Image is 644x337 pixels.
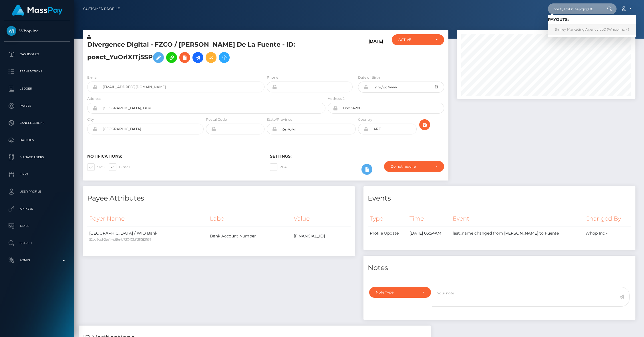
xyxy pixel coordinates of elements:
[408,211,451,227] th: Time
[4,133,70,147] a: Batches
[4,185,70,199] a: User Profile
[83,3,120,15] a: Customer Profile
[270,154,444,159] h6: Settings:
[87,117,94,122] label: City
[358,117,372,122] label: Country
[4,116,70,130] a: Cancellations
[368,211,408,227] th: Type
[7,136,68,144] p: Batches
[89,237,152,241] small: 52cd3cc1-2ae1-4d9e-b720-03d12f082639
[87,40,322,66] h5: Divergence Digital - FZCO / [PERSON_NAME] De La Fuente - ID: poact_YuOrlXITj5SP
[292,227,351,246] td: [FINANCIAL_ID]
[451,227,584,240] td: last_name changed from [PERSON_NAME] to Fuente
[7,256,68,265] p: Admin
[408,227,451,240] td: [DATE] 03:54AM
[7,153,68,162] p: Manage Users
[358,75,380,80] label: Date of Birth
[7,239,68,247] p: Search
[4,167,70,182] a: Links
[267,75,278,80] label: Phone
[4,28,70,33] span: Whop Inc
[398,37,431,42] div: ACTIVE
[292,211,351,227] th: Value
[87,211,208,227] th: Payer Name
[368,263,631,273] h4: Notes
[392,34,444,45] button: ACTIVE
[192,52,203,63] a: Initiate Payout
[87,154,261,159] h6: Notifications:
[4,236,70,250] a: Search
[4,47,70,62] a: Dashboard
[4,82,70,96] a: Ledger
[451,211,584,227] th: Event
[548,17,636,22] h6: Payouts:
[328,96,345,101] label: Address 2
[7,170,68,179] p: Links
[583,227,631,240] td: Whop Inc -
[548,3,602,14] input: Search...
[109,163,130,171] label: E-mail
[267,117,292,122] label: State/Province
[206,117,227,122] label: Postal Code
[384,161,444,172] button: Do not require
[4,253,70,267] a: Admin
[4,99,70,113] a: Payees
[7,26,16,36] img: Whop Inc
[7,119,68,127] p: Cancellations
[7,50,68,59] p: Dashboard
[369,39,383,68] h6: [DATE]
[4,202,70,216] a: API Keys
[548,24,636,35] a: Smiley Marketing Agency LLC (Whop Inc - )
[368,193,631,203] h4: Events
[7,102,68,110] p: Payees
[4,219,70,233] a: Taxes
[391,164,431,169] div: Do not require
[7,205,68,213] p: API Keys
[208,227,292,246] td: Bank Account Number
[368,227,408,240] td: Profile Update
[7,187,68,196] p: User Profile
[376,290,418,295] div: Note Type
[87,163,104,171] label: SMS
[87,193,351,203] h4: Payee Attributes
[4,150,70,164] a: Manage Users
[208,211,292,227] th: Label
[12,5,63,16] img: MassPay Logo
[583,211,631,227] th: Changed By
[4,64,70,79] a: Transactions
[7,84,68,93] p: Ledger
[369,287,431,298] button: Note Type
[7,67,68,76] p: Transactions
[87,75,98,80] label: E-mail
[87,96,101,101] label: Address
[87,227,208,246] td: [GEOGRAPHIC_DATA] / WIO Bank
[7,222,68,230] p: Taxes
[270,163,287,171] label: 2FA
